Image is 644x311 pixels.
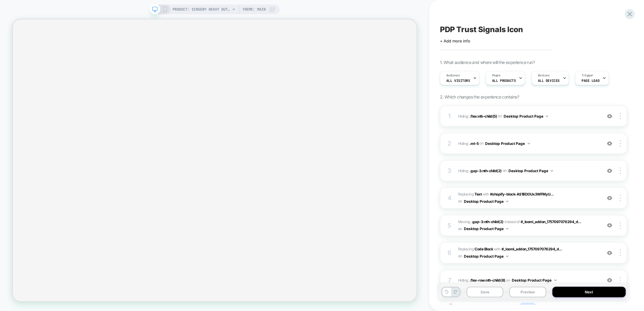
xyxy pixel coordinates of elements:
[506,201,508,202] img: down arrow
[620,249,621,256] img: close
[458,192,481,196] span: Replacing
[490,192,554,196] span: #shopify-block-AS1BDOUx3WFMyU...
[552,287,626,297] button: Next
[458,219,599,233] span: Moving:
[458,167,599,175] span: Hiding :
[447,275,453,286] div: 7
[458,276,599,284] span: Hiding :
[551,170,553,172] img: down arrow
[479,140,483,147] span: on
[470,141,479,145] span: .mt-5
[458,226,462,232] span: on
[458,112,599,120] span: Hiding :
[582,73,593,78] span: Trigger
[546,115,548,117] img: down arrow
[607,223,612,228] img: crossed eye
[173,5,230,14] span: PRODUCT: SINGER® Heavy Duty 4452 Rosewater Pink Sewing Machine
[506,228,508,229] img: down arrow
[446,73,460,78] span: Audience
[582,79,599,83] span: Page Load
[492,79,516,83] span: ALL PRODUCTS
[620,140,621,147] img: close
[447,220,453,231] div: 5
[607,278,612,283] img: crossed eye
[458,198,462,205] span: on
[470,168,502,173] span: .gap-3:nth-child(2)
[440,60,535,65] span: 1. What audience and where will the experience run?
[475,247,493,251] b: Code Block
[447,165,453,176] div: 3
[498,113,502,119] span: on
[447,192,453,203] div: 4
[475,192,481,196] b: Text
[471,219,504,224] span: .gap-3:nth-child(2)
[512,276,557,284] button: Desktop Product Page
[506,277,510,284] span: on
[464,225,508,232] button: Desktop Product Page
[528,143,530,144] img: down arrow
[554,279,557,281] img: down arrow
[607,141,612,146] img: crossed eye
[446,79,470,83] span: All Visitors
[607,114,612,119] img: crossed eye
[509,287,546,297] button: Preview
[458,253,462,259] span: on
[458,247,493,251] span: Replacing
[607,168,612,173] img: crossed eye
[501,247,562,251] span: #_loomi_addon_1757097076294_d...
[620,167,621,174] img: close
[508,167,553,175] button: Desktop Product Page
[505,219,520,224] span: instead of
[504,112,548,120] button: Desktop Product Page
[538,79,560,83] span: ALL DEVICES
[620,277,621,284] img: close
[492,73,501,78] span: Pages
[538,73,550,78] span: Devices
[620,195,621,201] img: close
[447,138,453,149] div: 2
[440,94,519,99] span: 2. Which changes the experience contains?
[620,113,621,119] img: close
[467,287,503,297] button: Save
[447,247,453,258] div: 6
[458,140,599,147] span: Hiding :
[607,250,612,256] img: crossed eye
[607,196,612,201] img: crossed eye
[470,278,505,283] span: .flex-row:nth-child(8)
[494,247,501,251] span: WITH
[464,252,508,260] button: Desktop Product Page
[470,114,497,118] span: .flex:nth-child(5)
[440,25,523,34] span: PDP Trust Signals Icon
[464,198,508,205] button: Desktop Product Page
[503,167,507,174] span: on
[440,38,470,43] span: + Add more info
[506,256,508,257] img: down arrow
[447,111,453,122] div: 1
[485,140,530,147] button: Desktop Product Page
[243,5,266,14] span: Theme: MAIN
[482,192,489,196] span: WITH
[620,222,621,229] img: close
[521,219,581,224] span: #_loomi_addon_1757097076294_d...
